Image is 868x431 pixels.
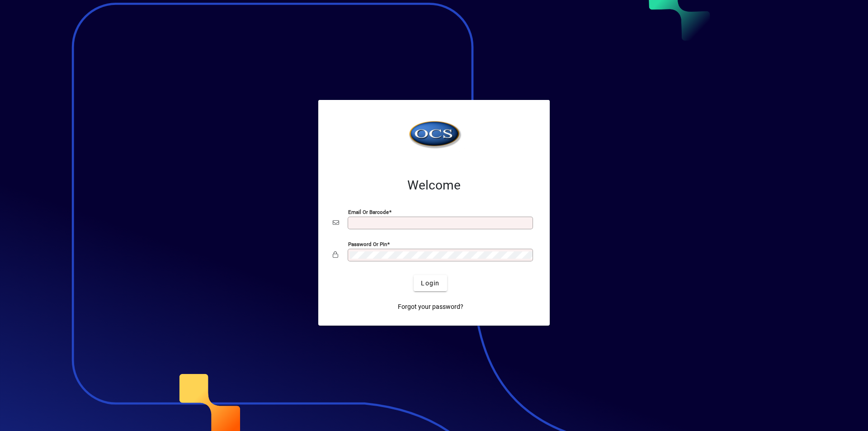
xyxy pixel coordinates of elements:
[414,275,447,291] button: Login
[398,302,463,312] span: Forgot your password?
[421,279,439,288] span: Login
[394,298,467,315] a: Forgot your password?
[348,241,387,247] mat-label: Password or Pin
[348,209,389,215] mat-label: Email or Barcode
[333,178,535,193] h2: Welcome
